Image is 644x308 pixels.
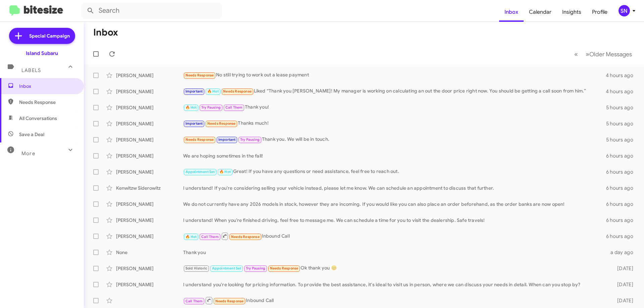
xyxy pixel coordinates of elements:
span: Try Pausing [240,137,260,142]
div: I understand! When you’re finished driving, feel free to message me. We can schedule a time for y... [183,217,606,224]
nav: Page navigation example [571,47,636,61]
div: [DATE] [606,281,639,288]
span: 🔥 Hot [207,89,219,94]
div: [PERSON_NAME] [116,88,183,95]
div: [PERSON_NAME] [116,136,183,143]
span: » [586,50,589,58]
div: 6 hours ago [606,169,639,175]
span: Older Messages [589,51,632,58]
h1: Inbox [93,27,118,38]
span: Important [185,121,203,126]
div: No still trying to work out a lease payment [183,71,606,79]
div: 6 hours ago [606,217,639,224]
span: Needs Response [207,121,236,126]
div: Kenwitzw Siderowitz [116,185,183,191]
div: [PERSON_NAME] [116,265,183,272]
span: « [574,50,578,58]
div: Thank you. We will be in touch. [183,136,606,143]
div: [DATE] [606,297,639,304]
span: Call Them [225,105,243,110]
span: Needs Response [185,73,214,77]
div: 6 hours ago [606,233,639,240]
div: [DATE] [606,265,639,272]
div: 4 hours ago [606,88,639,95]
div: Inbound Call [183,296,606,305]
div: [PERSON_NAME] [116,152,183,159]
div: 6 hours ago [606,201,639,207]
div: I understand! If you're considering selling your vehicle instead, please let me know. We can sche... [183,185,606,191]
span: All Conversations [19,115,57,122]
div: Great! If you have any questions or need assistance, feel free to reach out. [183,168,606,176]
div: I understand you're looking for pricing information. To provide the best assistance, it's ideal t... [183,281,606,288]
span: Needs Response [185,137,214,142]
span: Sold Historic [185,266,208,270]
div: Ok thank you 😊 [183,264,606,272]
div: [PERSON_NAME] [116,201,183,207]
div: 5 hours ago [606,104,639,111]
div: [PERSON_NAME] [116,233,183,240]
div: SN [619,5,630,16]
span: Needs Response [270,266,299,270]
span: 🔥 Hot [185,105,197,110]
span: Labels [21,67,41,73]
span: Call Them [185,299,203,303]
div: Thanks much! [183,120,606,127]
span: More [21,150,35,157]
a: Profile [587,2,613,22]
span: Appointment Set [212,266,241,270]
button: SN [613,5,637,16]
div: a day ago [606,249,639,256]
div: 5 hours ago [606,120,639,127]
a: Insights [557,2,587,22]
span: Try Pausing [201,105,221,110]
div: Inbound Call [183,232,606,240]
div: [PERSON_NAME] [116,120,183,127]
span: Save a Deal [19,131,44,138]
span: Needs Response [215,299,244,303]
div: We are hoping sometimes in the fall! [183,152,606,159]
div: 6 hours ago [606,152,639,159]
a: Special Campaign [9,28,75,44]
button: Next [582,47,636,61]
div: 5 hours ago [606,136,639,143]
span: Important [185,89,203,94]
span: 🔥 Hot [219,170,231,174]
input: Search [81,3,222,19]
span: Call Them [201,235,219,239]
span: Appointment Set [185,170,215,174]
span: 🔥 Hot [185,235,197,239]
div: 6 hours ago [606,185,639,191]
span: Inbox [19,83,76,89]
span: Important [218,137,236,142]
div: We do not currently have any 2026 models in stock, however they are incoming. If you would like y... [183,201,606,207]
a: Inbox [499,2,524,22]
span: Needs Response [19,99,76,106]
span: Needs Response [231,235,260,239]
span: Special Campaign [29,33,70,39]
div: Thank you [183,249,606,256]
div: [PERSON_NAME] [116,281,183,288]
div: [PERSON_NAME] [116,217,183,224]
div: 4 hours ago [606,72,639,79]
div: [PERSON_NAME] [116,104,183,111]
div: Thank you! [183,104,606,111]
a: Calendar [524,2,557,22]
span: Needs Response [223,89,252,94]
div: [PERSON_NAME] [116,72,183,79]
div: None [116,249,183,256]
span: Try Pausing [246,266,265,270]
div: Liked “Thank you [PERSON_NAME]! My manager is working on calculating an out the door price right ... [183,87,606,95]
div: [PERSON_NAME] [116,169,183,175]
div: Island Subaru [26,50,58,57]
button: Previous [570,47,582,61]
